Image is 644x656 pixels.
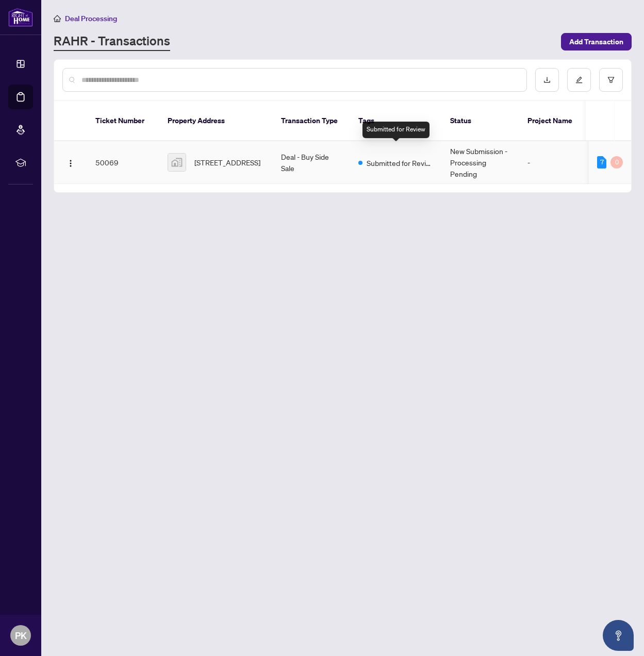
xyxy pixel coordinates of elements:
[168,154,186,171] img: thumbnail-img
[610,156,623,169] div: 0
[367,157,434,169] span: Submitted for Review
[350,101,442,141] th: Tags
[159,101,273,141] th: Property Address
[599,68,623,92] button: filter
[442,141,519,184] td: New Submission - Processing Pending
[581,101,643,141] th: MLS #
[575,76,583,83] span: edit
[87,101,159,141] th: Ticket Number
[519,141,581,184] td: -
[8,8,33,27] img: logo
[597,156,606,169] div: 7
[54,15,61,22] span: home
[442,101,519,141] th: Status
[561,33,632,51] button: Add Transaction
[65,14,117,23] span: Deal Processing
[569,33,623,50] span: Add Transaction
[519,101,581,141] th: Project Name
[87,141,159,184] td: 50069
[603,620,634,651] button: Open asap
[194,157,260,168] span: [STREET_ADDRESS]
[273,101,350,141] th: Transaction Type
[567,68,591,92] button: edit
[62,154,79,171] button: Logo
[362,122,430,138] div: Submitted for Review
[543,76,551,83] span: download
[15,628,27,643] span: PK
[607,76,615,83] span: filter
[54,32,170,51] a: RAHR - Transactions
[67,159,75,167] img: Logo
[535,68,559,92] button: download
[273,141,350,184] td: Deal - Buy Side Sale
